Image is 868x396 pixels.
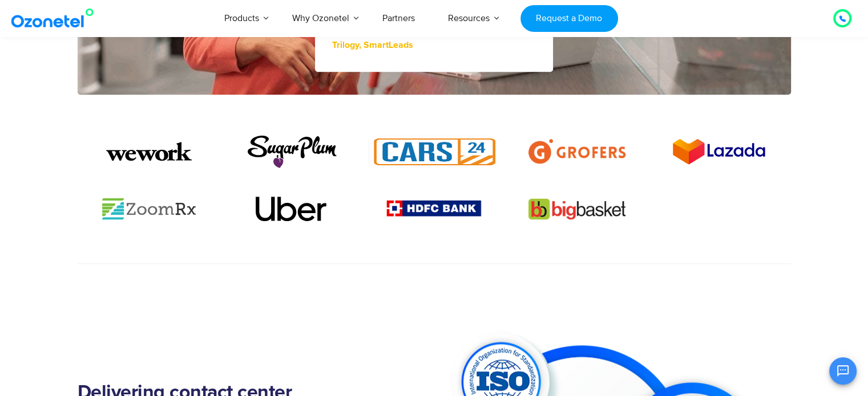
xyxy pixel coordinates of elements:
[829,357,857,385] button: Open chat
[332,40,413,50] strong: Trilogy, SmartLeads
[520,5,618,32] a: Request a Demo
